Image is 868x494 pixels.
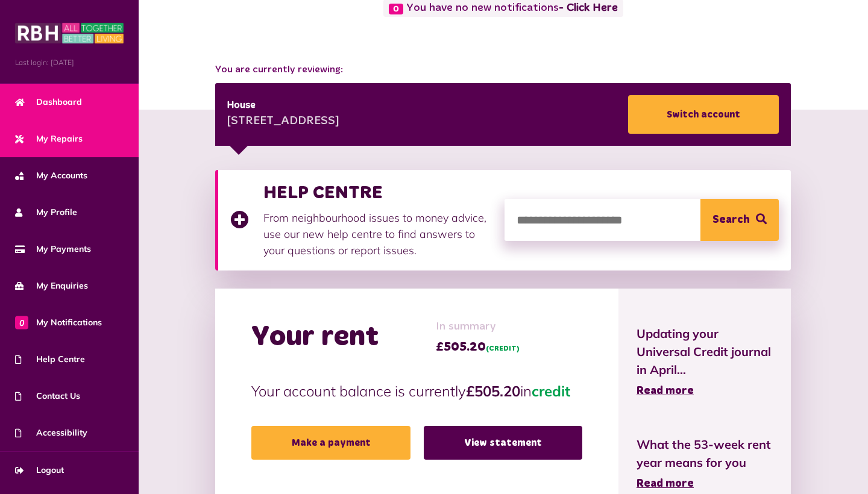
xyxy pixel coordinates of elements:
[424,426,582,460] a: View statement
[637,325,773,379] span: Updating your Universal Credit journal in April...
[637,325,773,399] a: Updating your Universal Credit journal in April... Read more
[15,21,124,45] img: MyRBH
[263,210,492,258] p: From neighbourhood issues to money advice, use our new help centre to find answers to your questi...
[15,464,64,477] span: Logout
[227,113,339,131] div: [STREET_ADDRESS]
[15,280,88,292] span: My Enquiries
[15,169,87,182] span: My Accounts
[227,98,339,113] div: House
[15,353,85,366] span: Help Centre
[628,95,779,134] a: Switch account
[15,316,28,329] span: 0
[251,426,410,460] a: Make a payment
[15,206,77,219] span: My Profile
[251,320,379,355] h2: Your rent
[637,436,773,472] span: What the 53-week rent year means for you
[532,382,570,400] span: credit
[215,63,791,77] span: You are currently reviewing:
[712,199,750,241] span: Search
[15,57,124,68] span: Last login: [DATE]
[15,427,87,439] span: Accessibility
[436,338,520,356] span: £505.20
[389,4,403,14] span: 0
[637,386,694,396] span: Read more
[436,319,520,335] span: In summary
[15,133,83,145] span: My Repairs
[15,96,82,108] span: Dashboard
[466,382,520,400] strong: £505.20
[15,390,80,402] span: Contact Us
[637,478,694,489] span: Read more
[559,3,618,14] a: - Click Here
[700,199,779,241] button: Search
[251,380,582,402] p: Your account balance is currently in
[486,345,520,352] span: (CREDIT)
[263,182,492,204] h3: HELP CENTRE
[15,243,91,255] span: My Payments
[15,316,102,329] span: My Notifications
[637,436,773,492] a: What the 53-week rent year means for you Read more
